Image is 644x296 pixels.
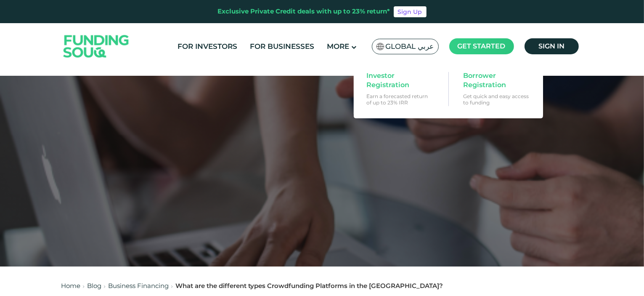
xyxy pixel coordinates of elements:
img: SA Flag [376,43,384,50]
p: Earn a forecasted return of up to 23% IRR [366,93,434,106]
span: Global عربي [386,42,434,51]
a: Blog [87,282,102,290]
a: Investor Registration Earn a forecasted return of up to 23% IRR [362,67,438,110]
span: Get started [458,42,506,50]
div: Exclusive Private Credit deals with up to 23% return* [218,7,390,16]
img: Logo [55,25,138,68]
a: Business Financing [109,282,169,290]
div: What are the different types Crowdfunding Platforms in the [GEOGRAPHIC_DATA]? [176,281,443,291]
p: Get quick and easy access to funding [463,93,530,106]
a: Home [61,282,81,290]
a: For Businesses [248,40,316,53]
a: Borrower Registration Get quick and easy access to funding [459,67,535,110]
span: More [327,42,349,51]
a: Sign in [525,38,579,54]
span: Borrower Registration [463,71,528,90]
span: Sign in [538,42,564,50]
span: Investor Registration [366,71,431,90]
a: Sign Up [394,6,427,17]
a: For Investors [175,40,239,53]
